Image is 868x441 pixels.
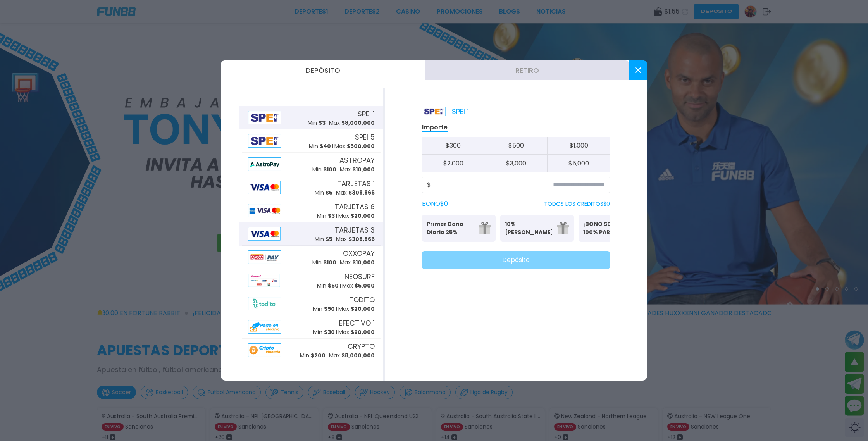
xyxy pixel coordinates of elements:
[239,129,383,153] button: AlipaySPEI 5Min $40Max $500,000
[479,222,491,234] img: gift
[341,351,375,359] span: $ 8,000,000
[248,227,281,241] img: Alipay
[336,235,375,243] p: Max
[248,157,281,171] img: Alipay
[337,178,375,189] span: TARJETAS 1
[343,248,375,258] span: OXXOPAY
[328,212,335,220] span: $ 3
[351,212,375,220] span: $ 20,000
[323,165,336,173] span: $ 100
[335,225,375,235] span: TARJETAS 3
[324,328,335,336] span: $ 30
[355,132,375,142] span: SPEI 5
[328,282,339,289] span: $ 50
[317,282,339,290] p: Min
[239,222,383,246] button: AlipayTARJETAS 3Min $5Max $308,866
[248,204,281,217] img: Alipay
[342,282,375,290] p: Max
[422,199,448,208] label: BONO $ 0
[248,320,281,334] img: Alipay
[239,339,383,362] button: AlipayCRYPTOMin $200Max $8,000,000
[347,142,375,150] span: $ 500,000
[239,153,383,176] button: AlipayASTROPAYMin $100Max $10,000
[239,106,383,129] button: AlipaySPEI 1Min $3Max $8,000,000
[355,282,375,289] span: $ 5,000
[422,215,496,242] button: Primer Bono Diario 25%
[239,199,383,222] button: AlipayTARJETAS 6Min $3Max $20,000
[248,274,280,287] img: Alipay
[239,246,383,269] button: AlipayOXXOPAYMin $100Max $10,000
[239,269,383,292] button: AlipayNEOSURFMin $50Max $5,000
[338,212,375,220] p: Max
[248,297,281,310] img: Alipay
[427,180,431,189] span: $
[500,215,574,242] button: 10% [PERSON_NAME]
[579,215,652,242] button: ¡BONO SEMANAL 100% PARA DEPORTES!
[422,155,485,172] button: $2,000
[313,305,335,313] p: Min
[312,258,336,267] p: Min
[352,165,375,173] span: $ 10,000
[344,271,375,282] span: NEOSURF
[485,155,548,172] button: $3,000
[329,119,375,127] p: Max
[485,137,548,155] button: $500
[338,305,375,313] p: Max
[221,60,425,80] button: Depósito
[325,189,332,196] span: $ 5
[311,351,325,359] span: $ 200
[312,165,336,174] p: Min
[339,318,375,328] span: EFECTIVO 1
[547,137,610,155] button: $1,000
[336,189,375,197] p: Max
[351,305,375,313] span: $ 20,000
[544,200,610,208] p: TODOS LOS CREDITOS $ 0
[325,235,332,243] span: $ 5
[349,295,375,305] span: TODITO
[422,137,485,155] button: $300
[248,111,281,124] img: Alipay
[358,109,375,119] span: SPEI 1
[329,351,375,360] p: Max
[425,60,629,80] button: Retiro
[340,258,375,267] p: Max
[427,220,474,236] p: Primer Bono Diario 25%
[422,123,448,132] p: Importe
[248,250,281,264] img: Alipay
[308,119,325,127] p: Min
[557,222,569,234] img: gift
[319,119,325,127] span: $ 3
[317,212,335,220] p: Min
[323,258,336,266] span: $ 100
[339,155,375,165] span: ASTROPAY
[313,328,335,336] p: Min
[309,142,331,150] p: Min
[248,134,281,148] img: Alipay
[300,351,325,360] p: Min
[341,119,375,127] span: $ 8,000,000
[422,106,469,117] p: SPEI 1
[334,142,375,150] p: Max
[248,181,281,194] img: Alipay
[422,107,446,116] img: Platform Logo
[335,202,375,212] span: TARJETAS 6
[239,292,383,315] button: AlipayTODITOMin $50Max $20,000
[239,315,383,339] button: AlipayEFECTIVO 1Min $30Max $20,000
[324,305,335,313] span: $ 50
[320,142,331,150] span: $ 40
[583,220,630,236] p: ¡BONO SEMANAL 100% PARA DEPORTES!
[338,328,375,336] p: Max
[340,165,375,174] p: Max
[348,235,375,243] span: $ 308,866
[352,258,375,266] span: $ 10,000
[248,343,281,357] img: Alipay
[348,189,375,196] span: $ 308,866
[505,220,552,236] p: 10% [PERSON_NAME]
[348,341,375,351] span: CRYPTO
[239,176,383,199] button: AlipayTARJETAS 1Min $5Max $308,866
[315,235,332,243] p: Min
[547,155,610,172] button: $5,000
[351,328,375,336] span: $ 20,000
[422,251,610,269] button: Depósito
[315,189,332,197] p: Min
